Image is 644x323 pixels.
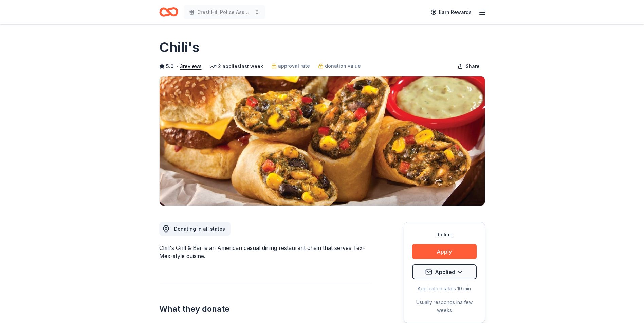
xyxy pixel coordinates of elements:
button: 3reviews [180,62,202,70]
div: Rolling [412,231,477,239]
button: Apply [412,244,477,259]
a: Home [159,4,178,20]
div: 2 applies last week [210,62,263,70]
div: Chili's Grill & Bar is an American casual dining restaurant chain that serves Tex-Mex-style cuisine. [159,244,371,260]
span: 5.0 [166,62,174,70]
span: Donating in all states [174,226,225,232]
a: donation value [318,62,361,70]
span: Applied [435,267,455,276]
button: Crest Hill Police Association 15th Annual Golf Outing Fundraiser [184,5,265,19]
span: approval rate [278,62,310,70]
button: Applied [412,264,477,279]
span: • [176,64,178,69]
span: Crest Hill Police Association 15th Annual Golf Outing Fundraiser [197,8,252,16]
span: Share [466,62,480,70]
div: Application takes 10 min [412,285,477,293]
a: approval rate [271,62,310,70]
h1: Chili's [159,38,200,57]
div: Usually responds in a few weeks [412,298,477,315]
button: Share [452,60,485,73]
img: Image for Chili's [160,76,485,206]
span: donation value [325,62,361,70]
a: Earn Rewards [427,6,476,18]
h2: What they donate [159,304,371,315]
